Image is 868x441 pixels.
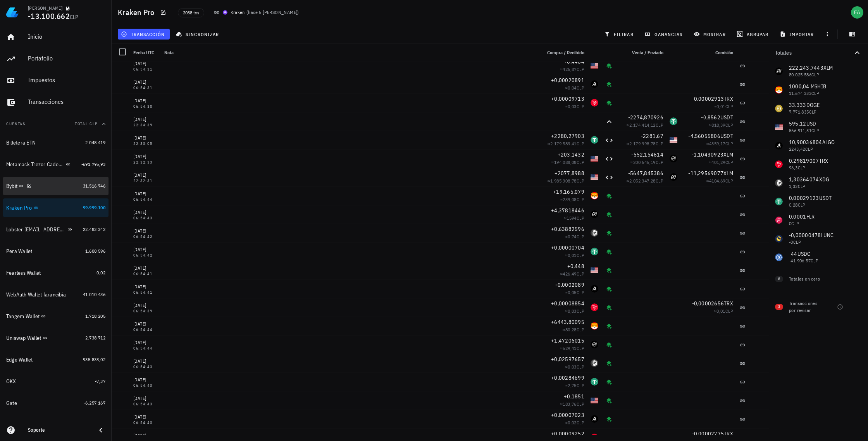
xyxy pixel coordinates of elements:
[551,133,584,140] span: +2280,27903
[617,43,666,62] div: Venta / Enviado
[560,345,584,351] span: ≈
[554,159,577,165] span: 194.088,08
[133,291,158,295] div: 06:54:41
[724,430,733,437] span: TRX
[6,205,32,211] div: Kraken Pro
[538,43,587,62] div: Compra / Recibido
[560,66,584,72] span: ≈
[789,300,821,314] div: Transacciones por revisar
[81,161,105,167] span: -691.795,93
[6,313,40,320] div: Tangem Wallet
[565,327,577,332] span: 80,28
[709,178,725,184] span: 4104,69
[558,151,584,158] span: +203,1432
[577,215,584,221] span: CLP
[133,394,158,402] div: [DATE]
[691,29,730,40] button: mostrar
[551,319,584,326] span: +6443,80095
[591,396,598,404] div: USD-icon
[133,67,158,71] div: 06:54:31
[656,122,663,128] span: CLP
[720,114,733,121] span: USDT
[3,198,108,217] a: Kraken Pro 99.999.100
[720,133,733,140] span: USDT
[6,161,64,168] div: Metamask Trezor Cadenas Ethereum, Binance SC,
[709,159,733,165] span: ≈
[577,252,584,258] span: CLP
[133,208,158,216] div: [DATE]
[601,29,638,40] button: filtrar
[83,291,105,297] span: 41.010.436
[83,226,105,232] span: 22.483.342
[851,6,863,19] div: avatar
[28,33,105,40] div: Inicio
[133,78,158,86] div: [DATE]
[631,151,663,158] span: -552,154614
[628,114,663,121] span: -2274,870926
[591,341,598,348] div: XLM-icon
[3,71,108,90] a: Impuestos
[781,31,814,37] span: importar
[776,29,819,40] button: importar
[551,412,584,419] span: +0,00007023
[133,357,158,365] div: [DATE]
[591,415,598,423] div: ALGO-icon
[680,43,736,62] div: Comisión
[568,103,577,109] span: 0,03
[3,329,108,347] a: Uniswap Wallet 2.738.712
[3,177,108,195] a: Bybit 31.516.746
[656,178,663,184] span: CLP
[591,303,598,311] div: TRX-icon
[577,85,584,91] span: CLP
[692,95,724,102] span: -0,00002913
[565,103,584,109] span: ≈
[6,248,33,255] div: Pera Wallet
[775,50,852,55] div: Totales
[565,364,584,370] span: ≈
[133,365,158,369] div: 06:54:43
[709,141,725,146] span: 4359,17
[550,141,577,146] span: 2.179.583,41
[28,55,105,62] div: Portafolio
[248,9,297,15] span: hace 5 [PERSON_NAME]
[28,98,105,105] div: Transacciones
[231,9,245,16] div: Kraken
[701,114,720,121] span: -0,8562
[591,322,598,330] div: SHIB-icon
[565,308,584,314] span: ≈
[568,308,577,314] span: 0,03
[565,289,584,295] span: ≈
[177,31,219,37] span: sincronizar
[83,183,105,189] span: 31.516.746
[670,155,677,162] div: XLM-icon
[133,216,158,220] div: 06:54:43
[591,248,598,255] div: USDT-icon
[83,357,105,362] span: 935.833,02
[565,382,584,388] span: ≈
[591,266,598,274] div: USD-icon
[724,300,733,307] span: TRX
[568,85,577,91] span: 0,04
[656,141,663,146] span: CLP
[591,378,598,386] div: USDT-icon
[711,122,725,128] span: 818,39
[577,382,584,388] span: CLP
[133,105,158,109] div: 06:54:30
[567,215,577,221] span: 1594
[164,50,174,55] span: Nota
[725,103,733,109] span: CLP
[591,155,598,162] div: USD-icon
[6,270,41,276] div: Fearless Wallet
[550,178,577,184] span: 1.985.308,78
[133,97,158,105] div: [DATE]
[85,313,105,319] span: 1.718.205
[118,6,158,19] h1: Kraken Pro
[670,136,677,144] div: USD-icon
[551,159,584,165] span: ≈
[789,276,846,283] div: Totales en cero
[133,160,158,164] div: 22:32:33
[560,401,584,407] span: ≈
[565,85,584,91] span: ≈
[577,289,584,295] span: CLP
[769,43,868,62] button: Totales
